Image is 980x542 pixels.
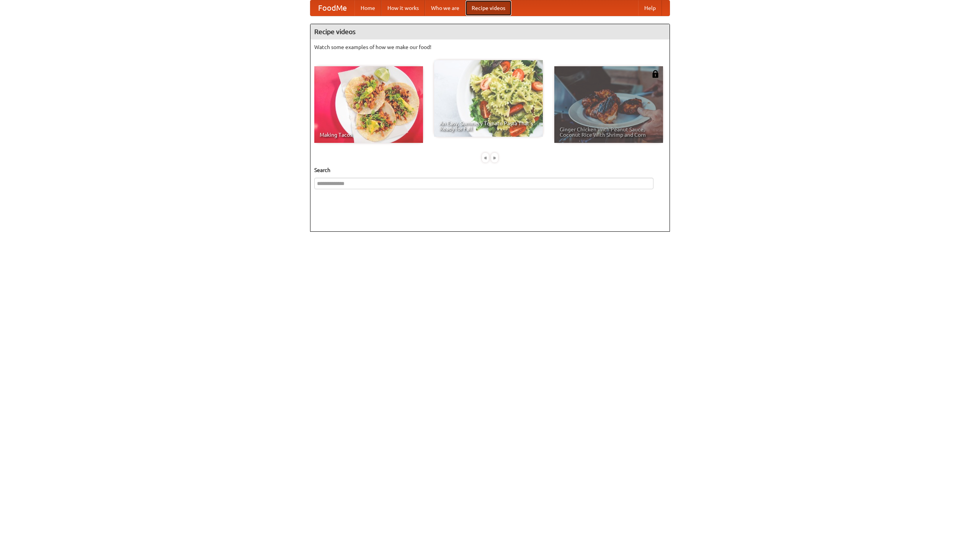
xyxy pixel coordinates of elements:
a: Home [354,0,381,16]
a: Making Tacos [314,66,423,143]
img: 483408.png [652,70,659,78]
div: » [491,153,498,162]
a: An Easy, Summery Tomato Pasta That's Ready for Fall [434,60,543,137]
a: Who we are [425,0,465,16]
a: Help [638,0,662,16]
a: How it works [381,0,425,16]
p: Watch some examples of how we make our food! [314,43,666,51]
span: Making Tacos [320,132,418,138]
span: An Easy, Summery Tomato Pasta That's Ready for Fall [439,121,537,131]
div: « [482,153,489,162]
h4: Recipe videos [310,24,670,39]
a: Recipe videos [465,0,511,16]
h5: Search [314,166,666,174]
a: FoodMe [310,0,354,16]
